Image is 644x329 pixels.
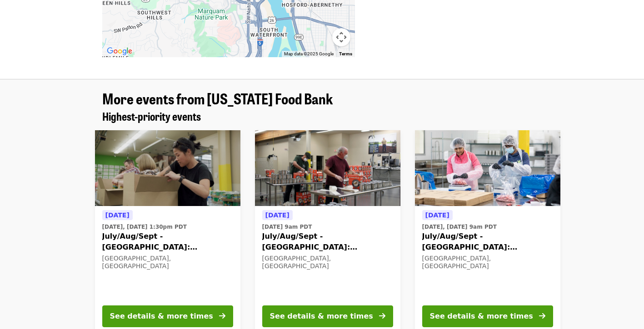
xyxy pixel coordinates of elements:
[332,28,350,46] button: Map camera controls
[262,255,393,270] div: [GEOGRAPHIC_DATA], [GEOGRAPHIC_DATA]
[265,211,290,219] span: [DATE]
[105,45,135,57] a: Open this area in Google Maps (opens a new window)
[262,231,393,253] span: July/Aug/Sept - [GEOGRAPHIC_DATA]: Repack/Sort (age [DEMOGRAPHIC_DATA]+)
[422,305,553,327] button: See details & more times
[430,311,533,322] div: See details & more times
[102,255,233,270] div: [GEOGRAPHIC_DATA], [GEOGRAPHIC_DATA]
[105,45,135,57] img: Google
[102,110,201,123] a: Highest-priority events
[270,311,373,322] div: See details & more times
[255,130,400,206] img: July/Aug/Sept - Portland: Repack/Sort (age 16+) organized by Oregon Food Bank
[95,130,240,206] img: July/Aug/Sept - Portland: Repack/Sort (age 8+) organized by Oregon Food Bank
[284,51,334,56] span: Map data ©2025 Google
[102,88,333,109] span: More events from [US_STATE] Food Bank
[415,130,560,206] img: July/Aug/Sept - Beaverton: Repack/Sort (age 10+) organized by Oregon Food Bank
[102,108,201,124] span: Highest-priority events
[102,305,233,327] button: See details & more times
[422,255,553,270] div: [GEOGRAPHIC_DATA], [GEOGRAPHIC_DATA]
[422,231,553,253] span: July/Aug/Sept - [GEOGRAPHIC_DATA]: Repack/Sort (age [DEMOGRAPHIC_DATA]+)
[425,211,449,219] span: [DATE]
[262,223,312,231] time: [DATE] 9am PDT
[422,223,497,231] time: [DATE], [DATE] 9am PDT
[102,223,187,231] time: [DATE], [DATE] 1:30pm PDT
[339,51,352,56] a: Terms
[262,305,393,327] button: See details & more times
[102,231,233,253] span: July/Aug/Sept - [GEOGRAPHIC_DATA]: Repack/Sort (age [DEMOGRAPHIC_DATA]+)
[379,312,385,320] i: arrow-right icon
[95,110,549,123] div: Highest-priority events
[219,312,225,320] i: arrow-right icon
[110,311,213,322] div: See details & more times
[105,211,130,219] span: [DATE]
[539,312,545,320] i: arrow-right icon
